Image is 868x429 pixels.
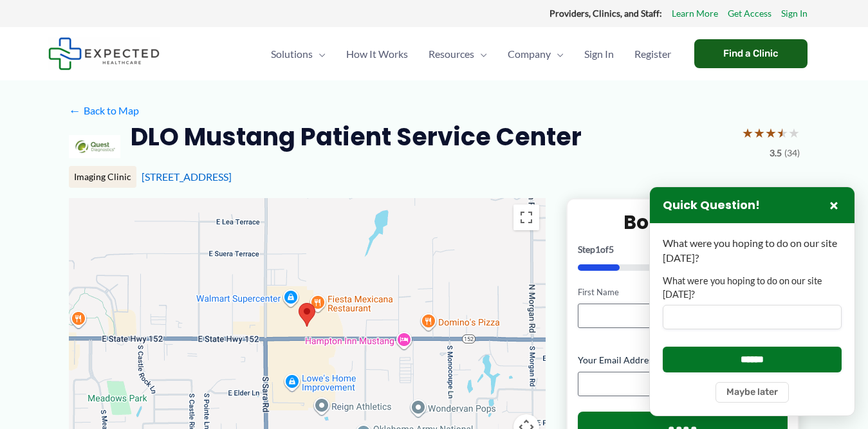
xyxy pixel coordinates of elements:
[788,121,800,145] span: ★
[663,236,842,265] p: What were you hoping to do on our site [DATE]?
[271,32,313,77] span: Solutions
[69,101,139,120] a: ←Back to Map
[578,354,788,367] label: Your Email Address
[261,32,681,77] nav: Primary Site Navigation
[595,244,600,255] span: 1
[508,32,551,77] span: Company
[728,5,771,22] a: Get Access
[578,245,788,254] p: Step of
[753,121,765,145] span: ★
[634,32,671,77] span: Register
[574,32,624,77] a: Sign In
[131,121,582,152] h2: DLO Mustang Patient Service Center
[69,104,81,116] span: ←
[142,170,232,183] a: [STREET_ADDRESS]
[716,382,789,403] button: Maybe later
[584,32,614,77] span: Sign In
[672,5,718,22] a: Learn More
[663,198,760,213] h3: Quick Question!
[336,32,418,77] a: How It Works
[784,145,800,161] span: (34)
[418,32,497,77] a: ResourcesMenu Toggle
[770,145,782,161] span: 3.5
[346,32,408,77] span: How It Works
[624,32,681,77] a: Register
[742,121,753,145] span: ★
[609,244,614,255] span: 5
[48,37,160,70] img: Expected Healthcare Logo - side, dark font, small
[777,121,788,145] span: ★
[497,32,574,77] a: CompanyMenu Toggle
[663,275,842,301] label: What were you hoping to do on our site [DATE]?
[549,8,662,19] strong: Providers, Clinics, and Staff:
[313,32,326,77] span: Menu Toggle
[513,205,539,230] button: Toggle fullscreen view
[429,32,474,77] span: Resources
[261,32,336,77] a: SolutionsMenu Toggle
[69,166,136,188] div: Imaging Clinic
[551,32,564,77] span: Menu Toggle
[826,197,842,213] button: Close
[694,39,808,68] a: Find a Clinic
[474,32,487,77] span: Menu Toggle
[765,121,777,145] span: ★
[578,286,679,298] label: First Name
[578,210,788,235] h2: Book Online
[781,5,808,22] a: Sign In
